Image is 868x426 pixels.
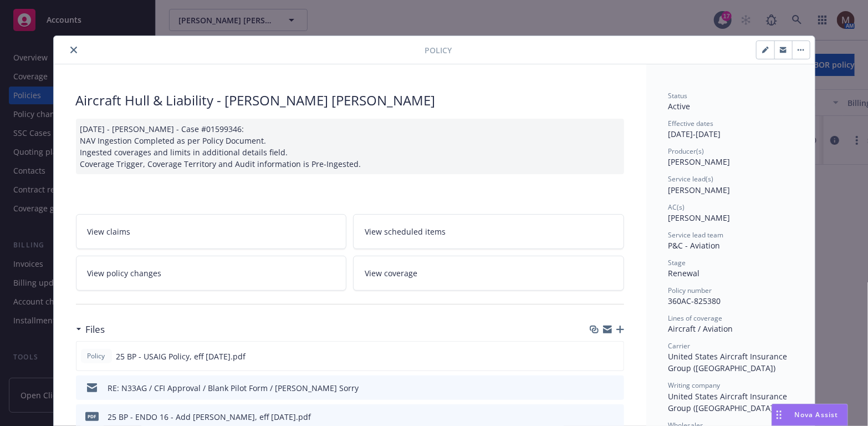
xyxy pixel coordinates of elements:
[85,351,108,361] span: Policy
[668,341,691,351] span: Carrier
[76,214,347,249] a: View claims
[76,322,105,337] div: Files
[86,322,105,337] h3: Files
[668,185,731,195] span: [PERSON_NAME]
[795,410,839,419] span: Nova Assist
[668,119,793,140] div: [DATE] - [DATE]
[668,91,688,100] span: Status
[88,226,131,237] span: View claims
[365,226,446,237] span: View scheduled items
[668,296,721,306] span: 360AC-825380
[609,351,619,362] button: preview file
[610,382,620,394] button: preview file
[88,267,162,279] span: View policy changes
[668,156,731,167] span: [PERSON_NAME]
[76,256,347,291] a: View policy changes
[353,214,624,249] a: View scheduled items
[668,230,724,240] span: Service lead team
[668,268,700,278] span: Renewal
[353,256,624,291] a: View coverage
[591,351,600,362] button: download file
[668,286,712,295] span: Policy number
[668,391,790,413] span: United States Aircraft Insurance Group ([GEOGRAPHIC_DATA])
[772,404,786,425] div: Drag to move
[668,119,714,128] span: Effective dates
[668,258,686,267] span: Stage
[668,212,731,223] span: [PERSON_NAME]
[668,101,691,111] span: Active
[668,146,704,156] span: Producer(s)
[425,44,452,56] span: Policy
[772,404,848,426] button: Nova Assist
[76,91,624,110] div: Aircraft Hull & Liability - [PERSON_NAME] [PERSON_NAME]
[365,267,417,279] span: View coverage
[668,351,790,373] span: United States Aircraft Insurance Group ([GEOGRAPHIC_DATA])
[85,412,99,420] span: pdf
[610,411,620,423] button: preview file
[108,411,312,423] div: 25 BP - ENDO 16 - Add [PERSON_NAME], eff [DATE].pdf
[668,240,721,251] span: P&C - Aviation
[668,381,721,390] span: Writing company
[668,313,723,323] span: Lines of coverage
[592,382,601,394] button: download file
[668,174,714,184] span: Service lead(s)
[67,43,80,57] button: close
[76,119,624,174] div: [DATE] - [PERSON_NAME] - Case #01599346: NAV Ingestion Completed as per Policy Document. Ingested...
[108,382,359,394] div: RE: N33AG / CFI Approval / Blank Pilot Form / [PERSON_NAME] Sorry
[592,411,601,423] button: download file
[668,323,733,334] span: Aircraft / Aviation
[116,351,246,362] span: 25 BP - USAIG Policy, eff [DATE].pdf
[668,202,685,212] span: AC(s)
